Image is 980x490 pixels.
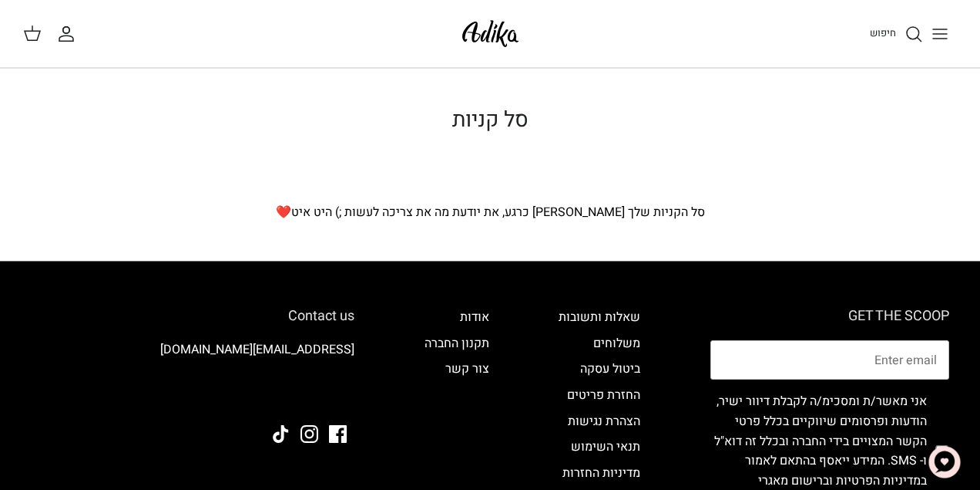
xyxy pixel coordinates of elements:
h6: GET THE SCOOP [710,308,949,325]
button: Toggle menu [923,17,957,51]
a: הצהרת נגישות [568,412,640,431]
img: Adika IL [312,383,354,403]
h6: Contact us [31,308,354,325]
p: סל הקניות שלך [PERSON_NAME] כרגע, את יודעת מה את צריכה לעשות ;) היט איט❤️ [23,203,957,223]
a: ביטול עסקה [580,360,640,378]
img: Adika IL [458,15,523,52]
a: אודות [460,308,489,326]
a: [EMAIL_ADDRESS][DOMAIN_NAME] [160,340,354,359]
input: Email [710,340,949,380]
span: חיפוש [870,25,896,40]
h1: סל קניות [23,107,957,133]
a: תקנון החברה [425,334,489,353]
a: שאלות ותשובות [559,308,640,326]
a: החשבון שלי [57,25,82,43]
a: Facebook [329,425,347,443]
a: Tiktok [272,425,290,443]
a: Instagram [300,425,318,443]
a: מדיניות החזרות [562,464,640,482]
a: חיפוש [870,25,923,43]
a: משלוחים [593,334,640,353]
a: צור קשר [445,360,489,378]
button: צ'אט [921,439,968,485]
a: החזרת פריטים [567,386,640,404]
a: תנאי השימוש [571,438,640,456]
